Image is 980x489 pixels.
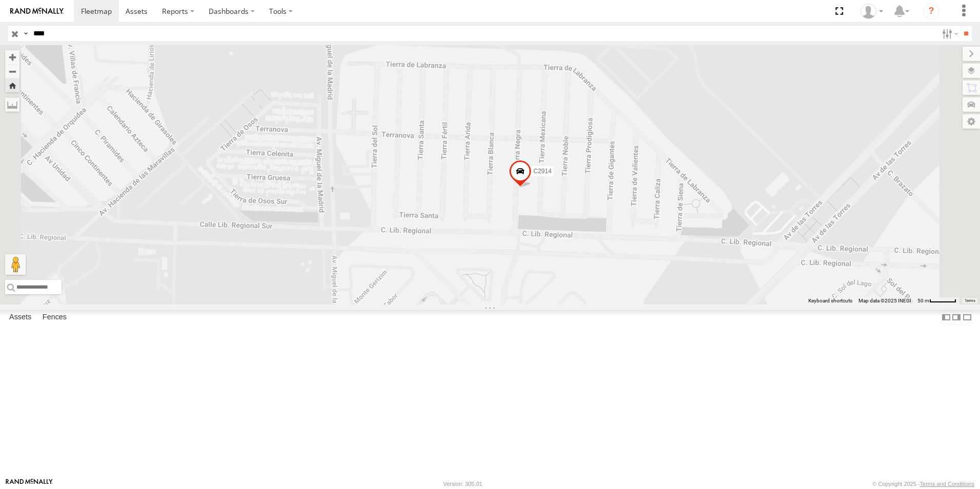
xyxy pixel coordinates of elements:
[22,26,30,41] label: Search Query
[5,254,26,275] button: Drag Pegman onto the map to open Street View
[443,481,482,487] div: Version: 305.01
[965,299,975,303] a: Terms
[5,78,19,92] button: Zoom Home
[914,297,959,304] button: Map Scale: 50 m per 49 pixels
[37,310,72,324] label: Fences
[5,64,19,78] button: Zoom out
[859,298,911,303] span: Map data ©2025 INEGI
[534,168,552,175] span: C2914
[808,297,852,304] button: Keyboard shortcuts
[4,310,36,324] label: Assets
[872,481,974,487] div: © Copyright 2025 -
[963,114,980,129] label: Map Settings
[857,4,887,19] div: Jonathan Soto
[951,310,962,325] label: Dock Summary Table to the Right
[920,481,974,487] a: Terms and Conditions
[6,479,53,489] a: Visit our Website
[917,298,929,303] span: 50 m
[10,8,64,15] img: rand-logo.svg
[5,97,19,112] label: Measure
[5,50,19,64] button: Zoom in
[941,310,951,325] label: Dock Summary Table to the Left
[923,3,940,19] i: ?
[938,26,960,41] label: Search Filter Options
[962,310,972,325] label: Hide Summary Table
